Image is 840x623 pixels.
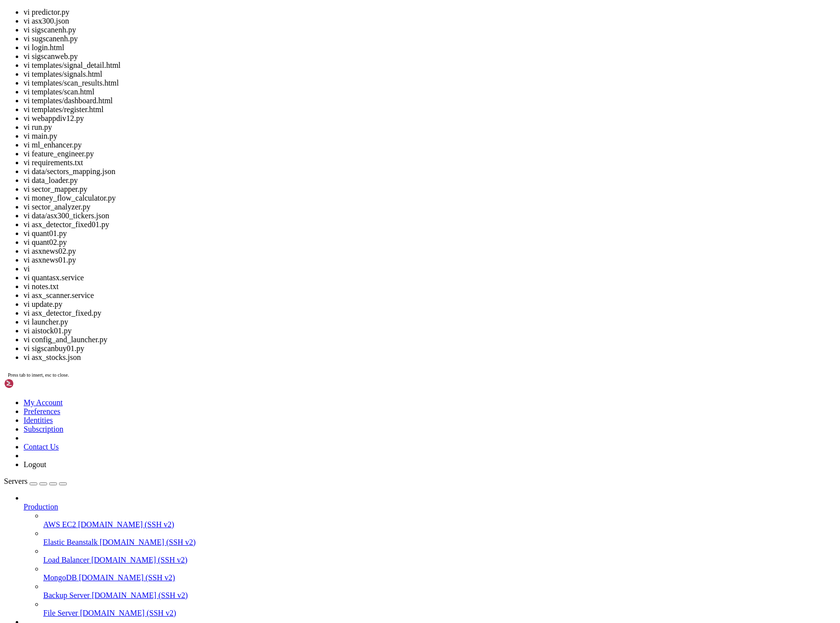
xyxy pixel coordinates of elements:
x-row: ^^^^^^^^^^^^^^^ [4,274,712,282]
li: vi templates/dashboard.html [24,96,836,105]
span: Servers [4,477,28,485]
li: vi aistock01.py [24,326,836,335]
li: vi data/sectors_mapping.json [24,167,836,176]
a: MongoDB [DOMAIN_NAME] (SSH v2) [43,573,836,582]
li: vi [24,265,836,273]
span: [DOMAIN_NAME] (SSH v2) [91,556,188,564]
x-row: (myenv) : $ vi [4,290,712,298]
li: vi money_flow_calculator.py [24,194,836,203]
li: vi asx_detector_fixed01.py [24,220,836,229]
x-row: File "/home/ubuntu/asx-predictor/myenv/lib/python3.12/site-packages/justpy/justpy.py", line 274, ... [4,94,712,102]
x-row: name=wpfunc.__name__ [4,119,712,127]
li: vi webappdiv12.py [24,114,836,123]
x-row: /home/ubuntu/asx-predictor/myenv/lib/python3.12/site-packages/starlette/config.py:61: UserWarning... [4,184,712,192]
li: vi main.py [24,132,836,141]
li: vi predictor.py [24,8,836,17]
x-row: /home/ubuntu/asx-predictor/myenv/lib/python3.12/site-packages/starlette/config.py:61: UserWarning... [4,37,712,45]
li: vi sigscanweb.py [24,52,836,61]
x-row: File "/home/ubuntu/asx-predictor/myenv/lib/python3.12/site-packages/jpcore/justpy_app.py", line 2... [4,257,712,266]
x-row: jp.justpy(app, port=5001) [4,233,712,241]
span: ~/asx-predictor [110,151,169,159]
a: Production [24,503,836,511]
span: ubuntu@vps-d35ccc65 [31,151,106,159]
x-row: (myenv) : $ python predictor.py [4,4,712,12]
li: vi sigscanenh.py [24,26,836,34]
li: vi templates/signals.html [24,70,836,79]
li: vi asx_detector_fixed.py [24,309,836,318]
li: vi quant01.py [24,229,836,238]
x-row: ical operations. [4,20,712,29]
span: ~/asx-predictor [110,290,169,298]
x-row: ical operations. [4,168,712,176]
x-row: /home/ubuntu/asx-predictor/myenv/lib/python3.12/site-packages/justpy [4,53,712,61]
x-row: [DATE] 17:53:14.456077: I tensorflow/core/platform/cpu_feature_[DOMAIN_NAME]:210] This TensorFlow... [4,12,712,21]
span: [DOMAIN_NAME] (SSH v2) [79,573,175,582]
li: vi quantasx.service [24,273,836,282]
x-row: warnings.warn(f"Config file '{env_file}' not found.") [4,45,712,53]
x-row: warnings.warn(f"Config file '{env_file}' not found.") [4,192,712,200]
li: Load Balancer [DOMAIN_NAME] (SSH v2) [43,547,836,564]
a: File Server [DOMAIN_NAME] (SSH v2) [43,609,836,618]
span: Production [24,503,58,511]
span: ~/asx-predictor [110,143,169,151]
span: Elastic Beanstalk [43,538,98,546]
li: vi ml_enhancer.py [24,141,836,149]
li: vi asxnews01.py [24,256,836,265]
x-row: To enable the following instructions: AVX2 FMA, in other operations, rebuild TensorFlow with the ... [4,176,712,184]
a: Servers [4,477,67,485]
x-row: [DATE] 17:54:25.864590: I tensorflow/core/platform/cpu_feature_[DOMAIN_NAME]:210] This TensorFlow... [4,159,712,168]
li: MongoDB [DOMAIN_NAME] (SSH v2) [43,564,836,582]
x-row: ^^^^^^^^^^^^^^^ [4,126,712,135]
x-row: Traceback (most recent call last): [4,69,712,78]
li: vi asx_scanner.service [24,291,836,300]
a: Preferences [24,407,60,415]
a: AWS EC2 [DOMAIN_NAME] (SSH v2) [43,520,836,529]
li: Production [24,494,836,618]
li: vi run.py [24,123,836,132]
span: Backup Server [43,591,90,599]
li: vi sigscanbuy01.py [24,344,836,353]
li: vi requirements.txt [24,158,836,167]
x-row: app.add_jproute("/", func_to_run) [4,249,712,258]
li: vi templates/register.html [24,105,836,114]
span: ubuntu@vps-d35ccc65 [31,143,106,151]
li: vi templates/scan.html [24,88,836,96]
span: [DOMAIN_NAME] (SSH v2) [80,609,176,617]
x-row: To enable the following instructions: AVX2 FMA, in other operations, rebuild TensorFlow with the ... [4,29,712,37]
li: vi update.py [24,300,836,309]
a: Logout [24,460,46,469]
div: (47, 35) [199,290,203,298]
span: Press tab to insert, esc to close. [8,372,69,378]
span: ubuntu@vps-d35ccc65 [31,290,106,298]
span: ubuntu@vps-d35ccc65 [31,4,106,12]
li: vi sector_mapper.py [24,185,836,194]
li: vi sector_analyzer.py [24,203,836,211]
span: [DOMAIN_NAME] (SSH v2) [92,591,188,599]
a: Subscription [24,425,63,433]
li: AWS EC2 [DOMAIN_NAME] (SSH v2) [43,511,836,529]
x-row: (myenv) : $ python predictor.py [4,151,712,159]
li: vi asxnews02.py [24,247,836,256]
x-row: /home/ubuntu/asx-predictor/myenv/lib/python3.12/site-packages/justpy [4,200,712,208]
li: vi feature_engineer.py [24,149,836,158]
li: vi templates/scan_results.html [24,79,836,88]
a: Load Balancer [DOMAIN_NAME] (SSH v2) [43,556,836,564]
x-row: Module directory: /home/ubuntu/asx-predictor/myenv/lib/python3.12/site-packages/justpy, Applicati... [4,208,712,217]
a: Contact Us [24,443,59,451]
x-row: Traceback (most recent call last): [4,216,712,225]
li: vi templates/signal_detail.html [24,61,836,70]
span: File Server [43,609,78,617]
li: vi launcher.py [24,318,836,326]
span: [DOMAIN_NAME] (SSH v2) [100,538,196,546]
x-row: app.add_jproute("/", func_to_run) [4,102,712,111]
li: vi login.html [24,43,836,52]
x-row: name=wpfunc.__name__ [4,266,712,274]
a: Elastic Beanstalk [DOMAIN_NAME] (SSH v2) [43,538,836,547]
x-row: File "/home/ubuntu/asx-predictor/myenv/lib/python3.12/site-packages/justpy/justpy.py", line 274, ... [4,241,712,249]
li: vi data/asx300_tickers.json [24,211,836,220]
x-row: File "/home/ubuntu/asx-predictor/predictor.py", line 346, in <module> [4,78,712,86]
span: [DOMAIN_NAME] (SSH v2) [78,520,174,529]
span: AWS EC2 [43,520,76,529]
a: Identities [24,416,53,424]
span: Load Balancer [43,556,89,564]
